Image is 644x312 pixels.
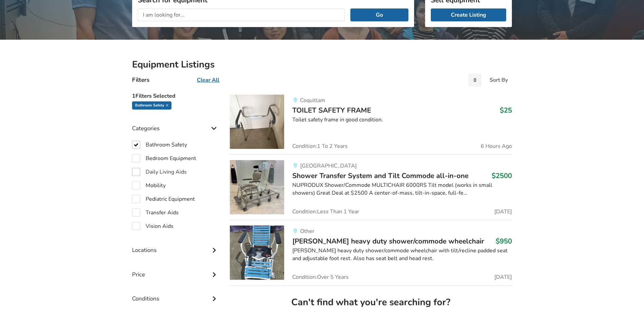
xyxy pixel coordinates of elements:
img: bathroom safety-shower transfer system and tilt commode all-in-one [230,160,284,214]
h3: $950 [496,237,512,246]
div: Categories [132,111,219,135]
img: bathroom safety-toilet safety frame [230,95,284,149]
a: bathroom safety-broda heavy duty shower/commode wheelchairOther[PERSON_NAME] heavy duty shower/co... [230,220,512,285]
span: Condition: Less Than 1 Year [292,209,359,214]
span: Condition: 1 To 2 Years [292,143,348,149]
label: Pediatric Equipment [132,195,195,203]
u: Clear All [197,76,219,84]
span: Condition: Over 5 Years [292,274,349,280]
div: Price [132,257,219,281]
h2: Equipment Listings [132,59,512,71]
h5: 1 Filters Selected [132,89,219,101]
div: Locations [132,233,219,257]
span: Other [300,228,314,235]
h3: $25 [500,106,512,115]
span: [GEOGRAPHIC_DATA] [300,162,357,170]
a: bathroom safety-toilet safety frameCoquitlamTOILET SAFETY FRAME$25Toilet safety frame in good con... [230,95,512,154]
div: Toilet safety frame in good condition. [292,116,512,124]
label: Vision Aids [132,222,173,230]
a: bathroom safety-shower transfer system and tilt commode all-in-one[GEOGRAPHIC_DATA]Shower Transfe... [230,154,512,220]
span: [DATE] [494,209,512,214]
label: Daily Living Aids [132,168,187,176]
span: 6 Hours Ago [481,143,512,149]
span: TOILET SAFETY FRAME [292,105,371,115]
h4: Filters [132,76,149,84]
div: Sort By [490,77,508,83]
a: Create Listing [431,8,506,21]
div: NUPRODUX Shower/Commode MULTICHAIR 6000RS Tilt model (works in small showers) Great Deal at $2500... [292,181,512,197]
input: I am looking for... [138,8,345,21]
label: Bathroom Safety [132,141,187,149]
div: [PERSON_NAME] heavy duty shower/commode wheelchair with tilt/recline padded seat and adjustable f... [292,247,512,262]
button: Go [350,8,408,21]
h3: $2500 [492,171,512,180]
span: Shower Transfer System and Tilt Commode all-in-one [292,171,468,180]
span: [PERSON_NAME] heavy duty shower/commode wheelchair [292,236,484,246]
span: [DATE] [494,274,512,280]
img: bathroom safety-broda heavy duty shower/commode wheelchair [230,226,284,280]
span: Coquitlam [300,97,325,104]
div: Conditions [132,281,219,306]
div: Bathroom Safety [132,101,171,110]
label: Mobility [132,181,166,190]
label: Bedroom Equipment [132,154,196,162]
h2: Can't find what you're searching for? [235,296,507,308]
label: Transfer Aids [132,209,179,217]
